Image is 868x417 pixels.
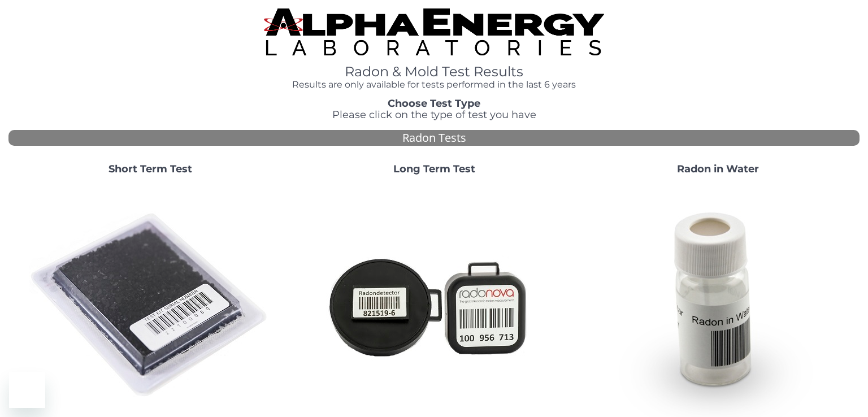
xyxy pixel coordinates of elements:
span: Please click on the type of test you have [332,108,536,121]
strong: Long Term Test [393,163,475,175]
h4: Results are only available for tests performed in the last 6 years [264,80,604,90]
iframe: Button to launch messaging window [9,372,45,408]
strong: Choose Test Type [388,97,480,110]
h1: Radon & Mold Test Results [264,64,604,79]
strong: Radon in Water [677,163,759,175]
img: TightCrop.jpg [264,8,604,55]
div: Radon Tests [8,130,860,146]
strong: Short Term Test [108,163,192,175]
